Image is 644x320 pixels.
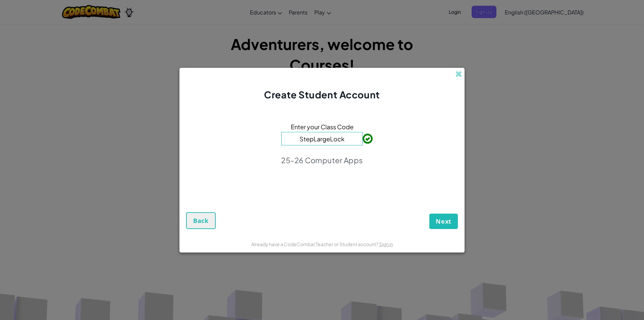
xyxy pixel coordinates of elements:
span: Create Student Account [264,89,380,100]
span: Already have a CodeCombat Teacher or Student account? [251,241,379,247]
button: Next [429,214,458,229]
button: Back [186,212,216,229]
span: Next [436,217,451,225]
span: Back [193,217,209,225]
p: 25-26 Computer Apps [281,155,363,165]
a: Sign in [379,241,393,247]
span: Enter your Class Code [291,122,354,132]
